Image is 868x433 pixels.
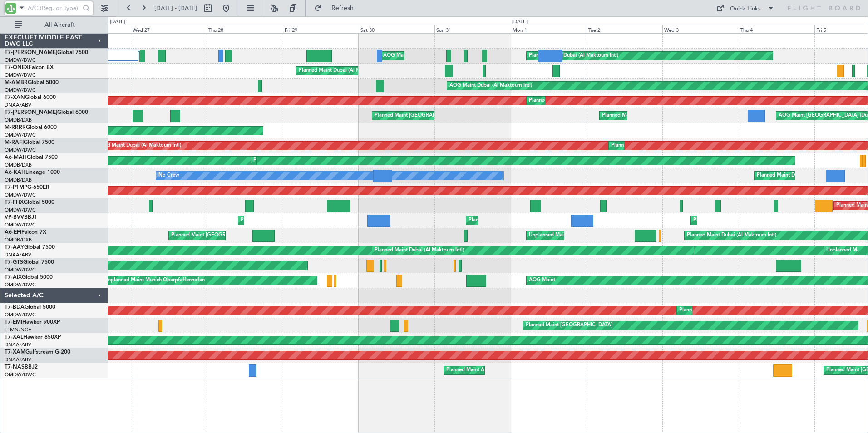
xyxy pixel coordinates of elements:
[5,110,88,115] a: T7-[PERSON_NAME]Global 6000
[5,125,57,130] a: M-RRRRGlobal 6000
[5,185,27,190] span: T7-P1MP
[5,215,37,220] a: VP-BVVBBJ1
[5,236,32,243] a: OMDB/DXB
[511,25,587,33] div: Mon 1
[5,275,22,280] span: T7-AIX
[739,25,814,33] div: Thu 4
[5,200,54,205] a: T7-FHXGlobal 5000
[449,79,532,93] div: AOG Maint Dubai (Al Maktoum Intl)
[679,304,769,317] div: Planned Maint Dubai (Al Maktoum Intl)
[5,364,25,370] span: T7-NAS
[5,349,25,355] span: T7-XAM
[171,229,323,242] div: Planned Maint [GEOGRAPHIC_DATA] ([GEOGRAPHIC_DATA] Intl)
[5,230,46,235] a: A6-EFIFalcon 7X
[529,49,618,63] div: Planned Maint Dubai (Al Maktoum Intl)
[5,245,55,250] a: T7-AAYGlobal 7500
[5,320,22,325] span: T7-EMI
[611,139,700,153] div: Planned Maint Dubai (Al Maktoum Intl)
[10,18,99,32] button: All Aircraft
[5,162,32,168] a: OMDB/DXB
[28,1,80,15] input: A/C (Reg. or Type)
[383,49,466,63] div: AOG Maint Dubai (Al Maktoum Intl)
[5,371,36,378] a: OMDW/DWC
[5,177,32,183] a: OMDB/DXB
[154,4,197,12] span: [DATE] - [DATE]
[5,57,36,64] a: OMDW/DWC
[5,87,36,93] a: OMDW/DWC
[730,5,761,14] div: Quick Links
[5,155,27,160] span: A6-MAH
[5,326,31,333] a: LFMN/NCE
[5,320,60,325] a: T7-EMIHawker 900XP
[5,117,32,123] a: OMDB/DXB
[5,155,58,160] a: A6-MAHGlobal 7500
[5,305,55,310] a: T7-BDAGlobal 5000
[5,364,38,370] a: T7-NASBBJ2
[602,109,754,123] div: Planned Maint [GEOGRAPHIC_DATA] ([GEOGRAPHIC_DATA] Intl)
[158,169,179,182] div: No Crew
[5,207,36,213] a: OMDW/DWC
[5,260,23,265] span: T7-GTS
[24,22,96,28] span: All Aircraft
[5,266,36,273] a: OMDW/DWC
[241,214,330,227] div: Planned Maint Dubai (Al Maktoum Intl)
[5,50,88,55] a: T7-[PERSON_NAME]Global 7500
[283,25,359,33] div: Fri 29
[299,64,388,78] div: Planned Maint Dubai (Al Maktoum Intl)
[446,364,548,377] div: Planned Maint Abuja ([PERSON_NAME] Intl)
[5,72,36,79] a: OMDW/DWC
[587,25,662,33] div: Tue 2
[5,281,36,288] a: OMDW/DWC
[359,25,434,33] div: Sat 30
[92,139,181,153] div: Planned Maint Dubai (Al Maktoum Intl)
[5,251,31,258] a: DNAA/ABV
[5,140,24,145] span: M-RAFI
[207,25,282,33] div: Thu 28
[5,132,36,138] a: OMDW/DWC
[5,260,54,265] a: T7-GTSGlobal 7500
[104,274,205,287] div: Unplanned Maint Munich Oberpfaffenhofen
[375,244,464,257] div: Planned Maint Dubai (Al Maktoum Intl)
[526,319,612,332] div: Planned Maint [GEOGRAPHIC_DATA]
[529,94,618,108] div: Planned Maint Dubai (Al Maktoum Intl)
[310,1,365,15] button: Refresh
[5,230,21,235] span: A6-EFI
[5,185,49,190] a: T7-P1MPG-650ER
[5,341,31,348] a: DNAA/ABV
[5,95,25,100] span: T7-XAN
[5,221,36,228] a: OMDW/DWC
[5,311,36,318] a: OMDW/DWC
[110,18,125,26] div: [DATE]
[324,5,362,11] span: Refresh
[434,25,510,33] div: Sun 31
[5,245,24,250] span: T7-AAY
[5,147,36,153] a: OMDW/DWC
[512,18,528,26] div: [DATE]
[5,95,56,100] a: T7-XANGlobal 6000
[5,140,54,145] a: M-RAFIGlobal 7500
[253,154,405,167] div: Planned Maint [GEOGRAPHIC_DATA] ([GEOGRAPHIC_DATA] Intl)
[5,170,25,175] span: A6-KAH
[131,25,207,33] div: Wed 27
[469,214,558,227] div: Planned Maint Dubai (Al Maktoum Intl)
[5,65,29,70] span: T7-ONEX
[529,229,678,242] div: Unplanned Maint [GEOGRAPHIC_DATA] ([GEOGRAPHIC_DATA])
[5,80,28,85] span: M-AMBR
[5,215,24,220] span: VP-BVV
[5,305,25,310] span: T7-BDA
[5,275,53,280] a: T7-AIXGlobal 5000
[5,102,31,108] a: DNAA/ABV
[712,1,779,15] button: Quick Links
[5,335,61,340] a: T7-XALHawker 850XP
[5,80,59,85] a: M-AMBRGlobal 5000
[5,335,23,340] span: T7-XAL
[757,169,846,182] div: Planned Maint Dubai (Al Maktoum Intl)
[5,192,36,198] a: OMDW/DWC
[529,274,555,287] div: AOG Maint
[5,65,54,70] a: T7-ONEXFalcon 8X
[5,50,57,55] span: T7-[PERSON_NAME]
[693,214,783,227] div: Planned Maint Dubai (Al Maktoum Intl)
[375,109,526,123] div: Planned Maint [GEOGRAPHIC_DATA] ([GEOGRAPHIC_DATA] Intl)
[662,25,738,33] div: Wed 3
[687,229,776,242] div: Planned Maint Dubai (Al Maktoum Intl)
